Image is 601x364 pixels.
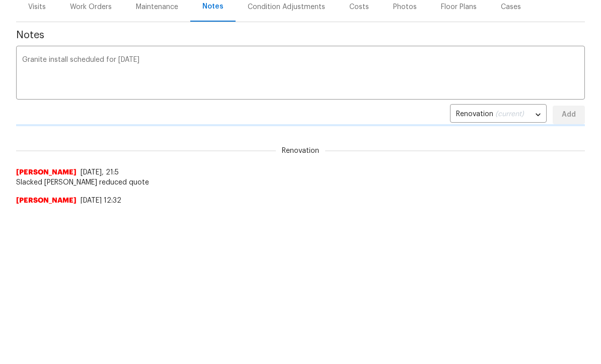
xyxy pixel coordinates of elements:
div: Condition Adjustments [248,2,325,12]
span: [PERSON_NAME] [16,196,77,206]
div: Maintenance [136,2,178,12]
span: Renovation [276,146,325,156]
span: [PERSON_NAME] [16,167,77,177]
span: (current) [495,111,524,118]
span: [DATE] 12:32 [81,197,121,204]
div: Work Orders [70,2,112,12]
div: Photos [393,2,417,12]
span: [DATE], 21:5 [81,169,119,176]
div: Costs [349,2,369,12]
div: Visits [28,2,46,12]
div: Notes [202,2,223,12]
span: Notes [16,30,585,40]
span: Slacked [PERSON_NAME] reduced quote [16,177,585,188]
div: Renovation (current) [450,103,547,127]
div: Cases [501,2,521,12]
textarea: Granite install scheduled for [DATE] [22,56,579,92]
div: Floor Plans [441,2,477,12]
